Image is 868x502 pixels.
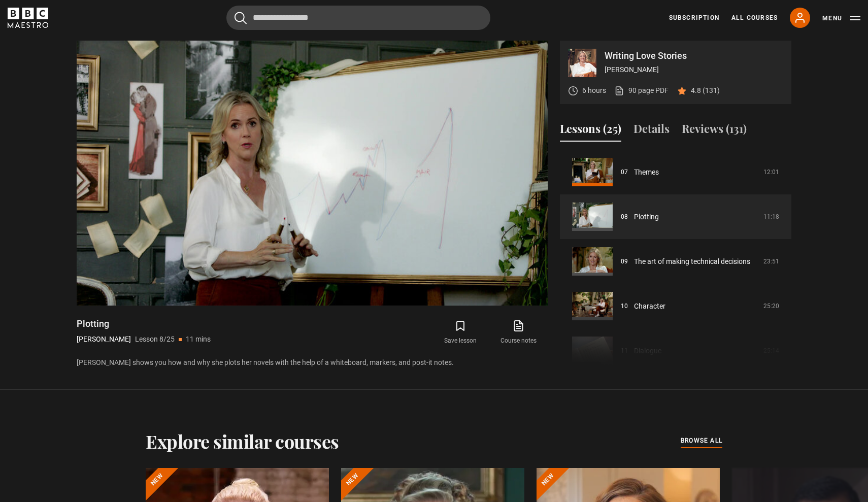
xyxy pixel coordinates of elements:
span: browse all [681,436,722,446]
a: Plotting [634,212,659,222]
a: Character [634,301,665,312]
p: Writing Love Stories [605,51,783,60]
p: [PERSON_NAME] shows you how and why she plots her novels with the help of a whiteboard, markers, ... [77,357,548,368]
a: 90 page PDF [614,85,669,96]
p: [PERSON_NAME] [605,64,783,75]
a: Subscription [669,13,719,22]
p: Lesson 8/25 [135,334,175,345]
p: 6 hours [582,85,606,96]
a: The art of making technical decisions [634,256,750,267]
p: 11 mins [186,334,211,345]
video-js: Video Player [77,41,548,306]
h1: Plotting [77,318,211,330]
button: Details [633,120,670,142]
button: Submit the search query [235,12,247,24]
button: Save lesson [431,318,489,347]
a: Themes [634,167,659,178]
a: browse all [681,436,722,447]
p: [PERSON_NAME] [77,334,131,345]
h2: Explore similar courses [146,430,339,452]
input: Search [226,6,490,30]
a: All Courses [731,13,778,22]
svg: BBC Maestro [8,8,48,28]
a: Course notes [490,318,548,347]
p: 4.8 (131) [691,85,720,96]
button: Reviews (131) [682,120,747,142]
button: Lessons (25) [560,120,621,142]
button: Toggle navigation [822,13,860,23]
